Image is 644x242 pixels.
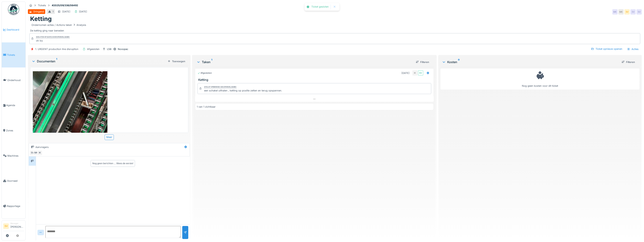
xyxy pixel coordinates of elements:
[197,105,216,109] div: 1 van 1 zichtbaar
[401,71,410,75] div: [DATE]
[10,222,24,230] li: [PERSON_NAME]
[53,10,54,13] div: 1
[2,42,25,68] a: Tickets
[2,168,25,194] a: Voorraad
[36,36,70,38] div: Gesloten op [DATE] door [PERSON_NAME]
[56,59,57,64] sup: 1
[211,60,212,64] sup: 1
[624,9,630,15] div: SV
[7,154,24,158] span: Machines
[590,46,624,51] div: Ticket opnieuw openen
[105,134,114,140] div: Meer
[197,60,413,64] div: Taken
[7,28,24,31] span: Dashboard
[2,17,25,42] a: Dashboard
[7,78,24,82] span: Onderhoud
[6,103,24,107] span: Agenda
[118,47,128,51] div: Novopac
[198,78,432,82] h3: Ketting
[38,4,46,7] div: Tickets
[35,145,49,149] div: Aanvragers
[8,4,19,15] img: Badge_color-CXgf-gQk.svg
[2,143,25,168] a: Machines
[2,67,25,93] a: Onderhoud
[7,53,24,57] span: Tickets
[33,71,107,171] img: ospi3ywv12ioo3le6zzurxzd4ml6
[79,10,87,13] div: [DATE]
[30,23,639,32] div: De ketting ging naar beneden
[418,70,423,76] div: SV
[204,86,236,88] div: Afsluit opmerking van [PERSON_NAME]
[620,60,636,65] div: Filteren
[31,23,86,27] div: Ondernomen acties / Actions taken Analysis
[198,71,212,75] div: Afgesloten
[618,9,624,15] div: MK
[2,194,25,219] a: Rapportage
[630,9,636,15] div: SV
[636,9,642,15] div: SV
[442,60,619,64] div: Kosten
[30,150,35,155] div: SV
[625,46,640,52] div: Acties
[36,39,70,42] div: ok Izy
[412,70,418,76] div: IK
[33,150,39,155] div: MK
[612,9,618,15] div: MK
[311,5,329,8] div: Ticket gesloten
[92,162,133,165] div: Nog geen berichten … Wees de eerste!
[3,223,9,229] li: SV
[458,60,460,64] sup: 0
[7,204,24,208] span: Rapportage
[2,93,25,118] a: Agenda
[414,60,431,65] div: Filteren
[10,222,24,225] div: Manager
[62,10,70,13] div: [DATE]
[50,4,80,7] strong: #2025/09/336/06492
[30,15,52,22] h1: Ketting
[3,222,24,231] a: SV Manager[PERSON_NAME]
[2,118,25,143] a: Zones
[87,47,100,51] div: Afgesloten
[32,59,166,64] div: Documenten
[443,70,637,88] div: Nog geen kosten voor dit ticket
[166,59,187,64] div: Toevoegen
[204,89,282,92] div: een schakel uithalen , ketting op positie zetten en terug opspannen.
[7,179,24,183] span: Voorraad
[37,150,42,155] div: IK
[35,47,78,51] div: 1. URGENT production line disruption
[107,47,111,51] div: L58
[6,129,24,132] span: Zones
[33,10,44,13] div: Dringend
